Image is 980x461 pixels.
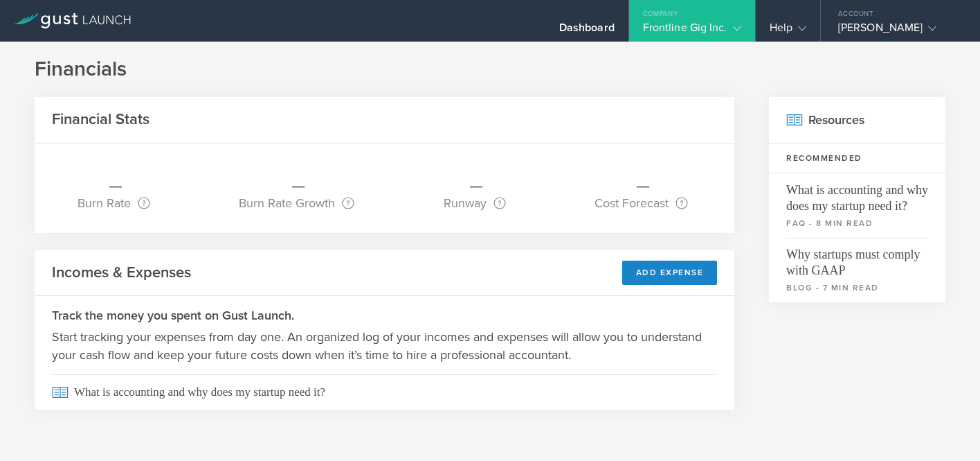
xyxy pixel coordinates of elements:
[769,97,945,143] h2: Resources
[78,194,150,212] div: Burn Rate
[52,328,717,364] p: Start tracking your expenses from day one. An organized log of your incomes and expenses will all...
[595,194,688,212] div: Cost Forecast
[786,238,928,279] span: Why startups must comply with GAAP
[52,306,717,324] h3: Track the money you spent on Gust Launch.
[838,21,956,42] div: [PERSON_NAME]
[239,164,358,194] div: _
[78,164,154,194] div: _
[559,21,615,42] div: Dashboard
[786,281,928,294] small: blog - 7 min read
[444,194,506,212] div: Runway
[239,194,354,212] div: Burn Rate Growth
[786,217,928,229] small: FAQ - 8 min read
[52,110,149,130] h2: Financial Stats
[786,173,928,214] span: What is accounting and why does my startup need it?
[769,143,945,173] h3: Recommended
[643,21,741,42] div: Frontline Gig Inc.
[911,394,980,461] div: Chat Widget
[622,261,718,285] button: Add Expense
[770,21,806,42] div: Help
[769,173,945,238] a: What is accounting and why does my startup need it?FAQ - 8 min read
[35,374,734,410] a: What is accounting and why does my startup need it?
[35,55,945,83] h1: Financials
[595,164,691,194] div: _
[911,394,980,461] iframe: To enrich screen reader interactions, please activate Accessibility in Grammarly extension settings
[52,263,191,283] h2: Incomes & Expenses
[444,164,509,194] div: _
[769,238,945,302] a: Why startups must comply with GAAPblog - 7 min read
[52,374,717,410] span: What is accounting and why does my startup need it?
